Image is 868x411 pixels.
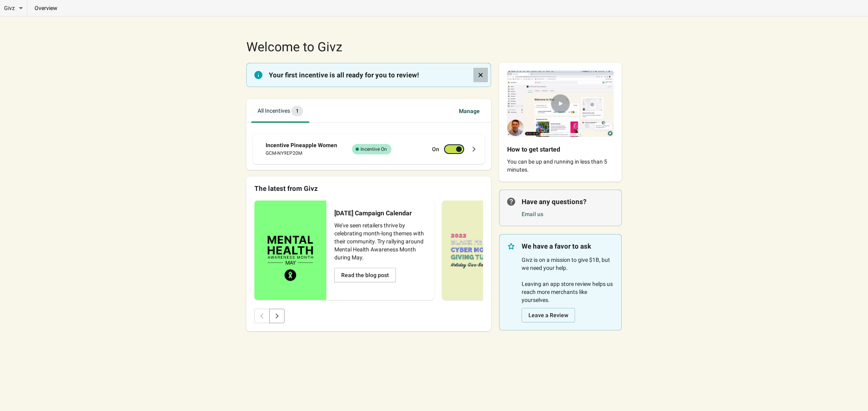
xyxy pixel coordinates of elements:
[352,144,391,154] span: Incentive On
[432,145,439,153] label: On
[522,197,614,207] p: Have any questions?
[507,145,601,154] h2: How to get started
[334,268,396,282] button: Read the blog post
[254,184,483,192] div: The latest from Givz
[334,209,414,218] h2: [DATE] Campaign Calendar
[522,241,614,251] p: We have a favor to ask
[4,4,15,12] span: Givz
[334,221,426,261] p: We’ve seen retailers thrive by celebrating month-long themes with their community. Try rallying a...
[27,4,65,12] p: overview
[473,68,488,82] button: Dismiss notification
[269,309,285,323] button: Next
[266,141,340,149] div: Incentive Pineapple Women
[254,309,483,323] nav: Pagination
[452,104,486,118] span: Manage
[254,200,326,300] img: image_qkybex.png
[269,70,474,80] p: Your first incentive is all ready for you to review!
[522,308,575,322] button: Leave a Review
[451,99,488,123] button: Manage incentives
[522,257,613,303] span: Givz is on a mission to give $1B, but we need your help. Leaving an app store review helps us rea...
[266,149,340,157] div: GCM-NY9EP20M
[499,63,622,145] img: de22701b3f454b70bb084da32b4ae3d0-1644416428799-with-play.gif
[246,40,491,53] div: Welcome to Givz
[442,200,514,300] img: blog_preview_image_for_app_1x_yw5cg0.jpg
[258,107,303,114] span: All Incentives
[291,106,303,116] span: 1
[341,272,389,278] span: Read the blog post
[507,158,614,174] p: You can be up and running in less than 5 minutes.
[250,99,311,123] button: All campaigns
[522,211,543,217] a: Email us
